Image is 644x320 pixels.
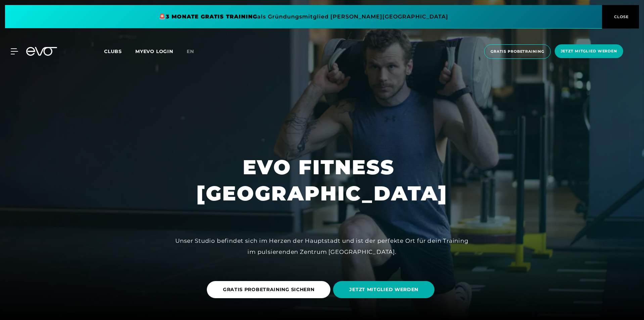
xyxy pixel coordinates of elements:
span: JETZT MITGLIED WERDEN [349,286,418,293]
a: GRATIS PROBETRAINING SICHERN [207,276,333,303]
a: Gratis Probetraining [482,44,553,59]
span: Jetzt Mitglied werden [561,48,617,54]
a: Jetzt Mitglied werden [553,44,625,59]
div: Unser Studio befindet sich im Herzen der Hauptstadt und ist der perfekte Ort für dein Training im... [171,235,473,257]
a: en [187,48,202,55]
a: MYEVO LOGIN [135,48,173,54]
span: Gratis Probetraining [491,49,544,54]
span: GRATIS PROBETRAINING SICHERN [223,286,315,293]
button: CLOSE [602,5,639,29]
span: en [187,48,194,54]
a: Clubs [104,48,135,54]
a: JETZT MITGLIED WERDEN [333,276,437,303]
span: CLOSE [612,14,629,20]
h1: EVO FITNESS [GEOGRAPHIC_DATA] [196,154,448,207]
span: Clubs [104,48,122,54]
